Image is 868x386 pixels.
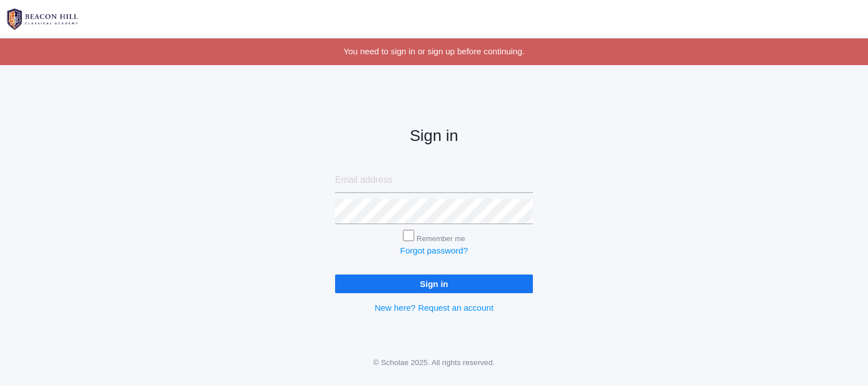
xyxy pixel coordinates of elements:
[375,303,493,312] a: New here? Request an account
[335,127,533,145] h2: Sign in
[335,168,533,193] input: Email address
[335,275,533,293] input: Sign in
[416,234,465,243] label: Remember me
[400,246,468,255] a: Forgot password?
